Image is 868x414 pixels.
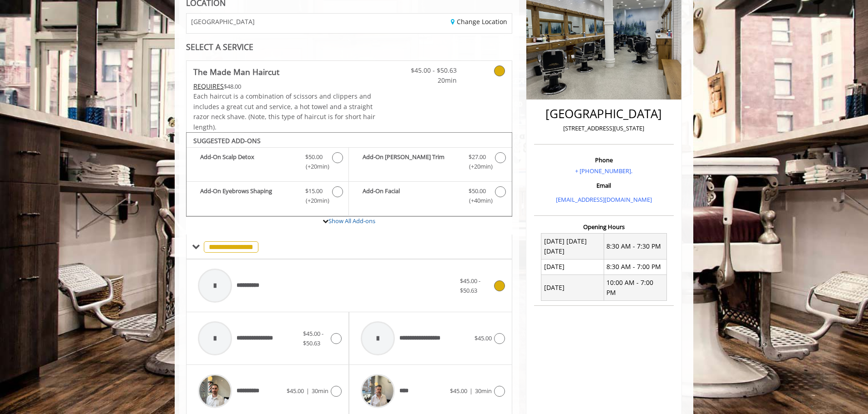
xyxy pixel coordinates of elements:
label: Add-On Beard Trim [353,152,507,174]
b: Add-On Eyebrows Shaping [200,186,296,205]
h3: Opening Hours [534,224,674,230]
span: | [469,387,473,395]
b: Add-On [PERSON_NAME] Trim [363,152,459,171]
span: $15.00 [305,186,323,196]
td: [DATE] [541,259,604,274]
span: [GEOGRAPHIC_DATA] [191,18,255,25]
span: Each haircut is a combination of scissors and clippers and includes a great cut and service, a ho... [193,92,375,131]
span: This service needs some Advance to be paid before we block your appointment [193,82,224,90]
span: $45.00 [474,334,492,342]
span: $50.00 [469,186,486,196]
span: $50.00 [305,152,323,162]
span: $27.00 [469,152,486,162]
td: [DATE] [541,275,604,301]
td: [DATE] [DATE] [DATE] [541,234,604,259]
a: [EMAIL_ADDRESS][DOMAIN_NAME] [556,195,652,204]
span: 30min [312,387,328,395]
a: Show All Add-ons [328,217,375,225]
span: $45.00 - $50.63 [403,65,457,75]
b: Add-On Scalp Detox [200,152,296,171]
h2: [GEOGRAPHIC_DATA] [536,107,671,120]
label: Add-On Eyebrows Shaping [191,186,344,208]
span: (+40min ) [464,196,490,205]
span: $45.00 - $50.63 [460,277,480,294]
div: SELECT A SERVICE [186,43,512,51]
span: | [306,387,309,395]
b: Add-On Facial [363,186,459,205]
h3: Email [536,182,671,189]
b: The Made Man Haircut [193,65,279,78]
td: 8:30 AM - 7:30 PM [604,234,666,259]
h3: Phone [536,157,671,163]
a: Change Location [451,17,507,26]
label: Add-On Scalp Detox [191,152,344,174]
span: 30min [475,387,492,395]
p: [STREET_ADDRESS][US_STATE] [536,124,671,133]
span: $45.00 [450,387,467,395]
b: SUGGESTED ADD-ONS [193,136,261,145]
td: 10:00 AM - 7:00 PM [604,275,666,301]
span: (+20min ) [464,162,490,171]
td: 8:30 AM - 7:00 PM [604,259,666,274]
div: $48.00 [193,81,376,91]
span: (+20min ) [301,162,328,171]
span: $45.00 [287,387,304,395]
span: (+20min ) [301,196,328,205]
div: The Made Man Haircut Add-onS [186,132,512,217]
span: 20min [403,75,457,85]
a: + [PHONE_NUMBER]. [575,167,632,175]
label: Add-On Facial [353,186,507,208]
span: $45.00 - $50.63 [303,329,323,347]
